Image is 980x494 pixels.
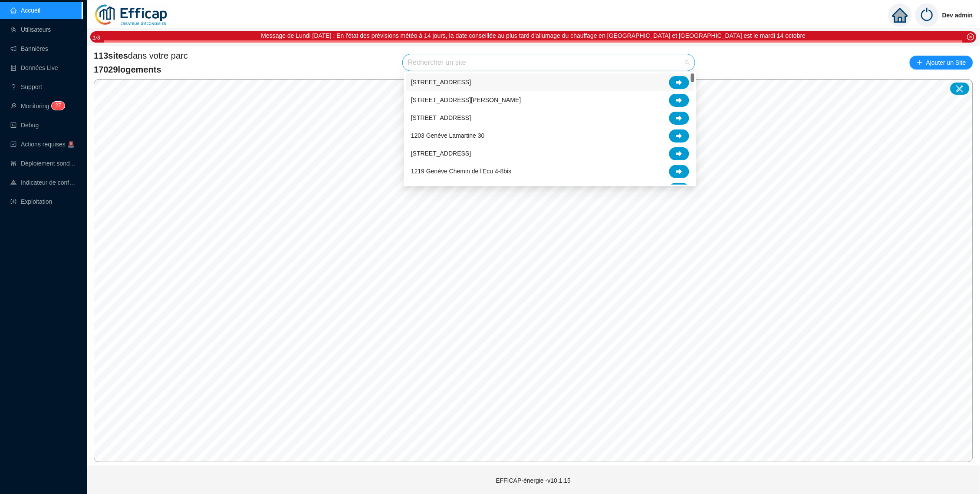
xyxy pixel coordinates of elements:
[496,477,571,484] span: EFFICAP-énergie - v10.1.15
[10,198,52,205] a: slidersExploitation
[10,141,16,147] span: check-square
[406,180,694,198] div: 1226 Genève Clair-Val
[406,91,694,109] div: 1203 Avenue Charles Giron 12
[10,83,42,90] a: questionSupport
[406,109,694,127] div: 1203 Avenue Soret 2 - 4
[411,149,471,158] span: [STREET_ADDRESS]
[910,56,973,70] button: Ajouter un Site
[917,60,923,66] span: plus
[406,162,694,180] div: 1219 Genève Chemin de l'Ecu 4-8bis
[411,167,511,176] span: 1219 Genève Chemin de l'Ecu 4-8bis
[92,34,100,41] i: 1 / 3
[261,31,806,40] div: Message de Lundi [DATE] : En l'état des prévisions météo à 14 jours, la date conseillée au plus t...
[10,179,76,186] a: heat-mapIndicateur de confort
[55,103,58,109] span: 2
[10,64,58,71] a: databaseDonnées Live
[94,63,188,76] span: 17029 logements
[942,1,973,29] span: Dev admin
[915,3,939,27] img: power
[21,141,75,148] span: Actions requises 🚨
[406,145,694,162] div: 1203 Rue des Cèdres 12
[52,102,64,110] sup: 27
[10,122,39,129] a: codeDebug
[967,33,974,40] span: close-circle
[94,50,188,62] span: dans votre parc
[892,7,908,23] span: home
[10,103,62,109] a: monitorMonitoring27
[411,78,471,87] span: [STREET_ADDRESS]
[10,45,48,52] a: notificationBannières
[10,7,40,14] a: homeAccueil
[58,103,61,109] span: 7
[411,113,471,123] span: [STREET_ADDRESS]
[406,127,694,145] div: 1203 Genève Lamartine 30
[926,56,966,69] span: Ajouter un Site
[406,73,694,91] div: 1202 SdC Butini 15
[10,26,51,33] a: teamUtilisateurs
[10,160,76,167] a: clusterDéploiement sondes
[411,131,485,140] span: 1203 Genève Lamartine 30
[94,51,128,60] span: 113 sites
[94,80,973,462] canvas: Map
[411,96,521,105] span: [STREET_ADDRESS][PERSON_NAME]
